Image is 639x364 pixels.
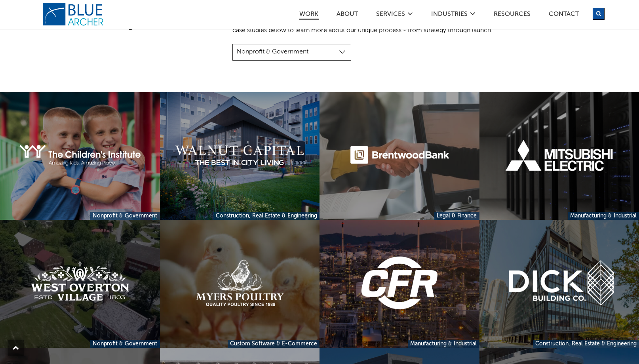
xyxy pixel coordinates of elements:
[336,11,358,19] a: ABOUT
[299,11,319,20] a: Work
[568,212,639,220] a: Manufacturing & Industrial
[42,2,106,26] a: logo
[408,340,479,348] a: Manufacturing & Industrial
[493,11,531,19] a: Resources
[431,11,468,19] a: Industries
[213,212,319,220] a: Construction, Real Estate & Engineering
[90,212,160,220] a: Nonprofit & Government
[228,340,319,348] a: Custom Software & E-Commerce
[90,340,160,348] a: Nonprofit & Government
[376,11,405,19] a: SERVICES
[548,11,579,19] a: Contact
[533,340,639,348] a: Construction, Real Estate & Engineering
[434,212,479,220] a: Legal & Finance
